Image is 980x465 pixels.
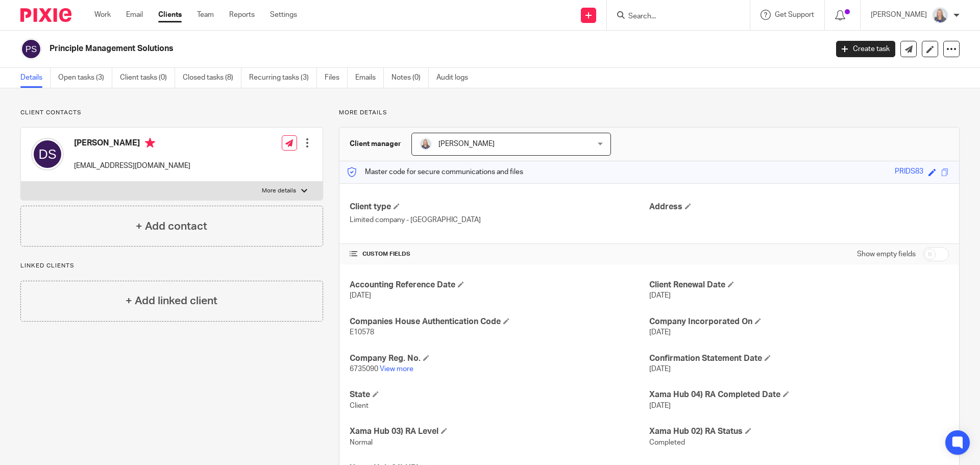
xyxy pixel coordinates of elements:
a: Client tasks (0) [120,68,175,88]
a: Files [325,68,348,88]
span: [DATE] [649,292,671,299]
img: Debbie%20Noon%20Professional%20Photo.jpg [420,138,432,150]
span: [DATE] [649,402,671,409]
a: Notes (0) [391,68,429,88]
p: Client contacts [20,109,323,117]
img: svg%3E [20,38,42,60]
h4: + Add linked client [126,293,217,309]
h4: Client Renewal Date [649,280,949,290]
div: PRIDS83 [895,166,923,178]
p: [EMAIL_ADDRESS][DOMAIN_NAME] [74,161,190,171]
h4: State [350,389,649,400]
h4: CUSTOM FIELDS [350,250,649,258]
a: View more [380,365,413,373]
h4: Companies House Authentication Code [350,316,649,327]
a: Create task [836,41,895,57]
a: Open tasks (3) [58,68,112,88]
span: Normal [350,439,373,446]
i: Primary [145,138,155,148]
span: Client [350,402,369,409]
p: More details [339,109,960,117]
a: Clients [158,10,182,20]
a: Email [126,10,143,20]
h2: Principle Management Solutions [50,43,667,54]
h4: Company Reg. No. [350,353,649,364]
h4: Accounting Reference Date [350,280,649,290]
h4: Client type [350,202,649,212]
label: Show empty fields [857,249,916,259]
p: More details [262,187,296,195]
h4: + Add contact [136,218,207,234]
p: Limited company - [GEOGRAPHIC_DATA] [350,215,649,225]
a: Emails [355,68,384,88]
a: Details [20,68,51,88]
h4: Confirmation Statement Date [649,353,949,364]
h4: Address [649,202,949,212]
span: [PERSON_NAME] [438,140,495,148]
span: [DATE] [649,329,671,336]
span: [DATE] [350,292,371,299]
a: Work [94,10,111,20]
h3: Client manager [350,139,401,149]
h4: Xama Hub 02) RA Status [649,426,949,437]
span: [DATE] [649,365,671,373]
h4: Xama Hub 03) RA Level [350,426,649,437]
p: [PERSON_NAME] [871,10,927,20]
h4: [PERSON_NAME] [74,138,190,151]
span: 6735090 [350,365,378,373]
a: Team [197,10,214,20]
span: Get Support [775,11,814,18]
img: Pixie [20,8,71,22]
img: svg%3E [31,138,64,170]
input: Search [627,12,719,21]
a: Audit logs [436,68,476,88]
p: Master code for secure communications and files [347,167,523,177]
p: Linked clients [20,262,323,270]
a: Reports [229,10,255,20]
a: Closed tasks (8) [183,68,241,88]
a: Settings [270,10,297,20]
span: E10578 [350,329,374,336]
h4: Company Incorporated On [649,316,949,327]
h4: Xama Hub 04) RA Completed Date [649,389,949,400]
img: Debbie%20Noon%20Professional%20Photo.jpg [932,7,948,23]
span: Completed [649,439,685,446]
a: Recurring tasks (3) [249,68,317,88]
